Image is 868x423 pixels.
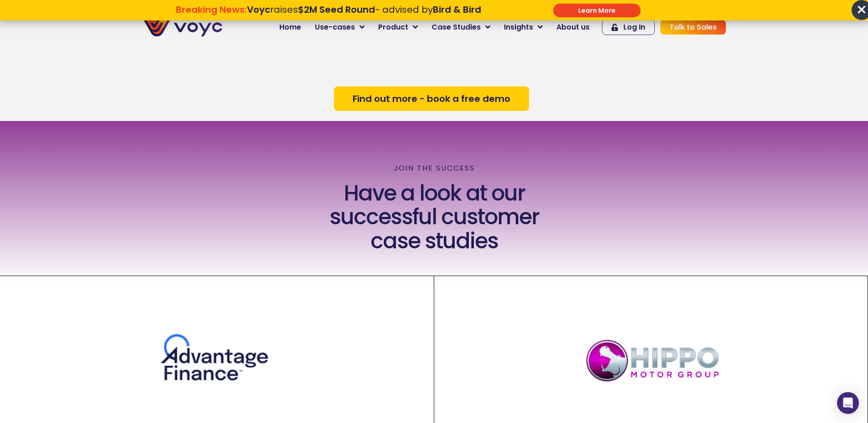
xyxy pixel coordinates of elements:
span: Use-cases [315,22,355,33]
strong: Voyc [247,3,270,16]
span: About us [556,22,590,33]
strong: Breaking News: [176,3,247,16]
div: Submit [553,4,641,17]
span: Find out more - book a free demo [353,94,510,103]
a: About us [550,18,596,36]
span: Home [279,22,301,33]
a: Product [371,18,425,36]
div: Open Intercom Messenger [837,392,859,414]
span: Insights [504,22,533,33]
a: Insights [497,18,550,36]
span: Product [378,22,408,33]
a: Find out more - book a free demo [334,86,529,111]
a: Use-cases [308,18,371,36]
strong: $2M Seed Round [298,3,375,16]
h2: Have a look at our successful customer case studies [320,181,548,253]
div: Breaking News: Voyc raises $2M Seed Round - advised by Bird & Bird [129,4,527,26]
span: Log In [623,24,645,31]
p: join the success [320,164,548,172]
span: raises - advised by [247,3,481,16]
img: Hippo [578,327,724,393]
a: Home [272,18,308,36]
span: Case Studies [431,22,481,33]
img: voyc-full-logo [143,18,222,36]
a: Log In [602,20,655,35]
span: Talk to Sales [669,24,717,31]
a: Talk to Sales [660,20,726,35]
a: Case Studies [425,18,497,36]
strong: Bird & Bird [433,3,481,16]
